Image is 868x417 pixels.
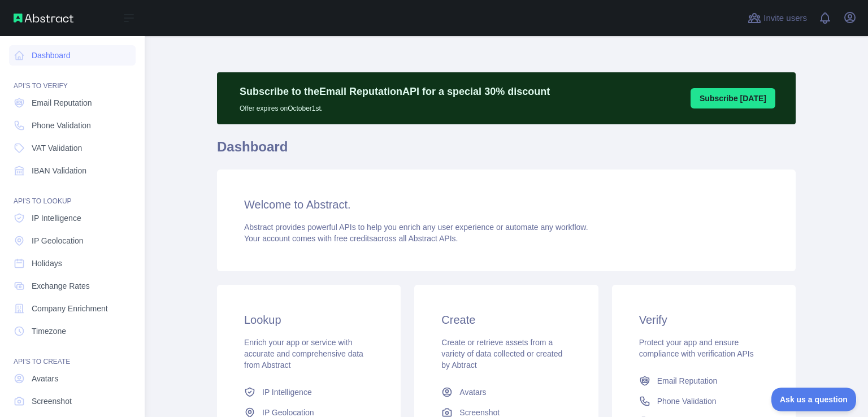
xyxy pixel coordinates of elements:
a: Screenshot [9,391,136,411]
a: Holidays [9,253,136,273]
span: Exchange Rates [32,280,90,292]
div: API'S TO LOOKUP [9,183,136,206]
span: VAT Validation [32,142,82,154]
button: Subscribe [DATE] [691,88,775,108]
span: IP Geolocation [32,235,84,246]
div: API'S TO CREATE [9,344,136,366]
span: Phone Validation [32,120,91,131]
a: Email Reputation [9,93,136,113]
span: Invite users [763,12,807,25]
span: Company Enrichment [32,303,108,314]
span: Timezone [32,325,66,337]
h3: Verify [639,312,769,328]
h3: Lookup [244,312,374,328]
a: IP Intelligence [9,208,136,228]
span: Avatars [459,386,486,398]
a: IBAN Validation [9,160,136,181]
p: Subscribe to the Email Reputation API for a special 30 % discount [240,84,550,99]
p: Offer expires on October 1st. [240,99,550,113]
a: IP Geolocation [9,231,136,251]
span: IP Intelligence [32,212,81,224]
span: IP Intelligence [262,386,312,398]
span: IBAN Validation [32,165,86,176]
a: Exchange Rates [9,276,136,296]
a: Phone Validation [635,391,773,411]
span: Avatars [32,373,58,384]
span: Protect your app and ensure compliance with verification APIs [639,338,754,358]
span: Screenshot [32,396,72,407]
span: Phone Validation [657,396,717,407]
a: Avatars [437,382,575,402]
h3: Create [441,312,571,328]
a: Timezone [9,321,136,341]
iframe: Toggle Customer Support [771,388,857,411]
span: free credits [334,234,373,243]
img: Abstract API [14,14,73,23]
span: Enrich your app or service with accurate and comprehensive data from Abstract [244,338,363,370]
div: API'S TO VERIFY [9,68,136,90]
span: Holidays [32,258,62,269]
span: Create or retrieve assets from a variety of data collected or created by Abtract [441,338,562,370]
a: Avatars [9,368,136,389]
a: Company Enrichment [9,298,136,319]
h3: Welcome to Abstract. [244,197,769,212]
a: Dashboard [9,45,136,66]
button: Invite users [745,9,809,27]
span: Email Reputation [657,375,718,386]
span: Email Reputation [32,97,92,108]
a: VAT Validation [9,138,136,158]
span: Your account comes with across all Abstract APIs. [244,234,458,243]
a: Phone Validation [9,115,136,136]
a: IP Intelligence [240,382,378,402]
span: Abstract provides powerful APIs to help you enrich any user experience or automate any workflow. [244,223,588,232]
h1: Dashboard [217,138,796,165]
a: Email Reputation [635,371,773,391]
